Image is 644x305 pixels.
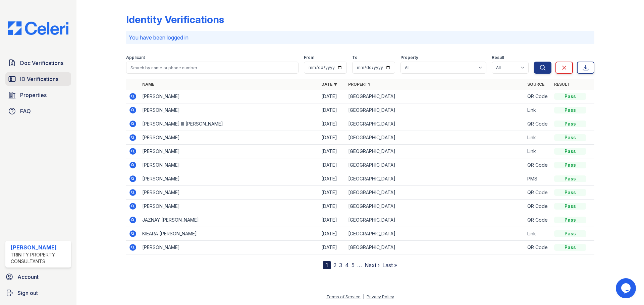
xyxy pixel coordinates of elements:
div: Pass [554,175,586,182]
td: [GEOGRAPHIC_DATA] [345,227,525,241]
td: [DATE] [319,103,345,117]
td: [DATE] [319,172,345,186]
a: FAQ [5,104,71,118]
a: Sign out [3,286,74,300]
img: CE_Logo_Blue-a8612792a0a2168367f1c8372b55b34899dd931a85d93a1a3d3e32e68fde9ad4.png [3,21,74,35]
a: 2 [333,262,336,269]
div: Pass [554,162,586,168]
td: QR Code [525,241,551,254]
td: [GEOGRAPHIC_DATA] [345,131,525,145]
td: [PERSON_NAME] [140,172,319,186]
td: [DATE] [319,186,345,200]
a: Date ▼ [321,82,337,87]
label: Property [400,55,418,60]
td: [GEOGRAPHIC_DATA] [345,172,525,186]
td: [PERSON_NAME] [140,131,319,145]
a: 5 [352,262,355,269]
td: [DATE] [319,145,345,158]
td: [GEOGRAPHIC_DATA] [345,90,525,103]
td: QR Code [525,90,551,103]
td: Link [525,103,551,117]
div: 1 [323,261,331,269]
td: [GEOGRAPHIC_DATA] [345,241,525,254]
span: FAQ [20,107,31,115]
a: Privacy Policy [367,294,394,299]
div: Pass [554,134,586,141]
div: | [363,294,364,299]
div: Pass [554,230,586,237]
td: [PERSON_NAME] [140,186,319,200]
a: 4 [345,262,349,269]
td: [PERSON_NAME] [140,200,319,213]
div: Pass [554,203,586,210]
td: [DATE] [319,131,345,145]
td: [DATE] [319,200,345,213]
span: Doc Verifications [20,59,63,67]
div: [PERSON_NAME] [11,243,68,251]
td: Link [525,145,551,158]
a: 3 [339,262,342,269]
div: Pass [554,148,586,155]
div: Pass [554,217,586,223]
td: [PERSON_NAME] [140,158,319,172]
a: ID Verifications [5,72,71,86]
a: Terms of Service [326,294,361,299]
div: Trinity Property Consultants [11,251,68,265]
label: From [304,55,314,60]
a: Last » [382,262,397,269]
a: Name [142,82,154,87]
div: Pass [554,189,586,196]
td: [DATE] [319,90,345,103]
p: You have been logged in [129,33,592,42]
span: Account [17,273,39,281]
div: Pass [554,121,586,127]
td: [DATE] [319,213,345,227]
td: [GEOGRAPHIC_DATA] [345,186,525,200]
iframe: chat widget [616,278,637,298]
a: Doc Verifications [5,56,71,70]
td: KIEARA [PERSON_NAME] [140,227,319,241]
td: [DATE] [319,227,345,241]
a: Property [348,82,371,87]
label: Applicant [126,55,145,60]
span: Sign out [17,289,38,297]
td: [GEOGRAPHIC_DATA] [345,158,525,172]
td: QR Code [525,213,551,227]
div: Identity Verifications [126,13,224,25]
td: [PERSON_NAME] [140,103,319,117]
td: [PERSON_NAME] [140,241,319,254]
td: PMS [525,172,551,186]
span: … [357,261,362,269]
td: QR Code [525,200,551,213]
td: [PERSON_NAME] [140,145,319,158]
label: To [352,55,358,60]
a: Next › [365,262,380,269]
td: Link [525,131,551,145]
td: [GEOGRAPHIC_DATA] [345,145,525,158]
a: Properties [5,88,71,102]
a: Account [3,270,74,284]
td: QR Code [525,186,551,200]
a: Result [554,82,570,87]
td: Link [525,227,551,241]
label: Result [492,55,504,60]
td: [DATE] [319,158,345,172]
span: Properties [20,91,47,99]
td: [GEOGRAPHIC_DATA] [345,103,525,117]
td: JAZNAY [PERSON_NAME] [140,213,319,227]
td: [PERSON_NAME] III [PERSON_NAME] [140,117,319,131]
div: Pass [554,93,586,100]
td: [DATE] [319,117,345,131]
div: Pass [554,244,586,251]
td: [PERSON_NAME] [140,90,319,103]
input: Search by name or phone number [126,62,299,74]
div: Pass [554,107,586,113]
td: QR Code [525,158,551,172]
td: [GEOGRAPHIC_DATA] [345,213,525,227]
td: QR Code [525,117,551,131]
span: ID Verifications [20,75,58,83]
td: [DATE] [319,241,345,254]
td: [GEOGRAPHIC_DATA] [345,200,525,213]
a: Source [527,82,544,87]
